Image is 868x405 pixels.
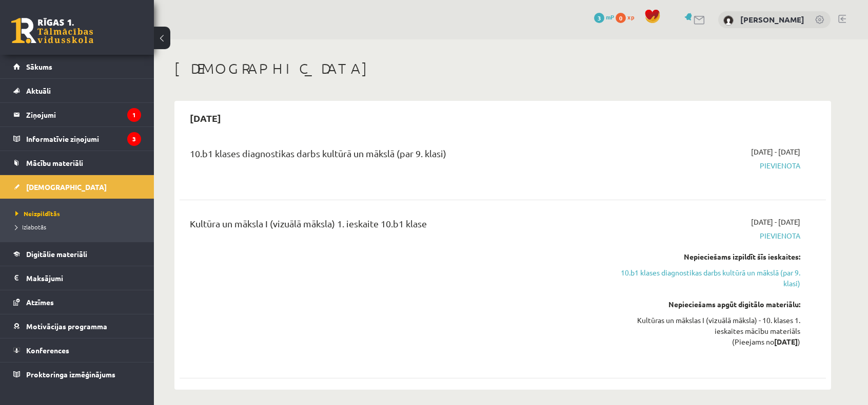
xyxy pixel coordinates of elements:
legend: Maksājumi [26,266,141,290]
a: Atzīmes [13,290,141,314]
img: Mārtiņš Hauks [723,15,734,26]
div: Kultūra un māksla I (vizuālā māksla) 1. ieskaite 10.b1 klase [190,217,591,236]
span: Konferences [26,346,69,355]
span: Proktoringa izmēģinājums [26,370,115,379]
a: Proktoringa izmēģinājums [13,363,141,386]
a: Konferences [13,338,141,362]
a: Aktuāli [13,79,141,102]
strong: [DATE] [774,337,798,346]
div: Nepieciešams izpildīt šīs ieskaites: [607,251,800,262]
div: Nepieciešams apgūt digitālo materiālu: [607,299,800,310]
span: Atzīmes [26,297,54,307]
span: [DATE] - [DATE] [751,217,800,227]
a: Motivācijas programma [13,314,141,338]
a: [DEMOGRAPHIC_DATA] [13,175,141,199]
a: Sākums [13,55,141,78]
a: 10.b1 klases diagnostikas darbs kultūrā un mākslā (par 9. klasi) [607,267,800,289]
i: 1 [127,108,141,122]
span: mP [606,13,614,21]
span: Motivācijas programma [26,322,107,331]
legend: Ziņojumi [26,103,141,126]
span: Neizpildītās [15,209,60,218]
span: [DEMOGRAPHIC_DATA] [26,182,107,191]
span: 3 [594,13,604,23]
h2: [DATE] [180,106,231,130]
a: Mācību materiāli [13,151,141,175]
a: Rīgas 1. Tālmācības vidusskola [11,18,93,44]
span: Digitālie materiāli [26,249,87,259]
i: 3 [127,132,141,146]
span: [DATE] - [DATE] [751,146,800,157]
div: 10.b1 klases diagnostikas darbs kultūrā un mākslā (par 9. klasi) [190,146,591,165]
span: 0 [616,13,626,23]
h1: [DEMOGRAPHIC_DATA] [174,60,831,77]
span: Mācību materiāli [26,158,83,167]
a: 0 xp [616,13,639,21]
a: Informatīvie ziņojumi3 [13,127,141,151]
span: Sākums [26,62,52,71]
a: Maksājumi [13,266,141,290]
span: Izlabotās [15,223,46,231]
a: Neizpildītās [15,209,144,218]
span: Pievienota [607,160,800,171]
div: Kultūras un mākslas I (vizuālā māksla) - 10. klases 1. ieskaites mācību materiāls (Pieejams no ) [607,315,800,347]
a: Digitālie materiāli [13,242,141,266]
span: Pievienota [607,230,800,241]
legend: Informatīvie ziņojumi [26,127,141,151]
span: Aktuāli [26,86,51,95]
span: xp [627,13,634,21]
a: Izlabotās [15,222,144,231]
a: [PERSON_NAME] [740,14,804,25]
a: Ziņojumi1 [13,103,141,126]
a: 3 mP [594,13,614,21]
